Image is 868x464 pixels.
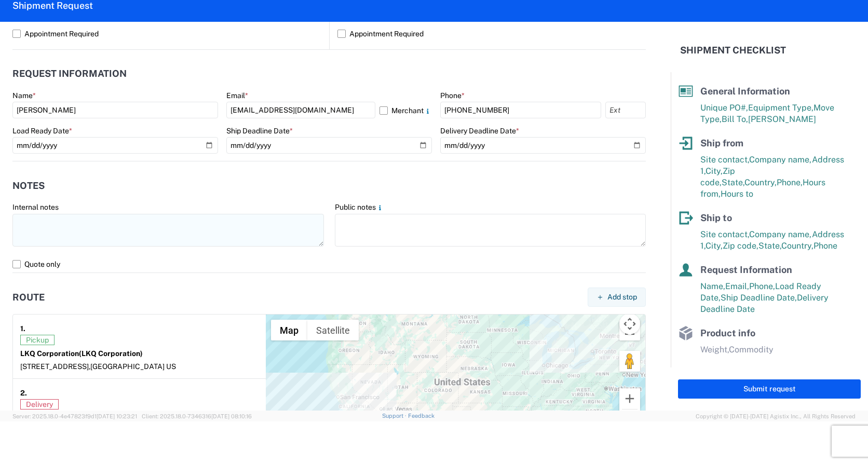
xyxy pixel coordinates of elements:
[700,229,749,239] span: Site contact,
[722,178,744,187] span: State,
[20,399,59,410] span: Delivery
[226,126,293,135] label: Ship Deadline Date
[335,202,384,212] label: Public notes
[744,178,777,187] span: Country,
[440,126,519,135] label: Delivery Deadline Date
[90,362,176,371] span: [GEOGRAPHIC_DATA] US
[382,413,408,419] a: Support
[696,412,856,421] span: Copyright © [DATE]-[DATE] Agistix Inc., All Rights Reserved
[700,327,755,338] span: Product info
[700,138,743,148] span: Ship from
[700,264,792,275] span: Request Information
[12,25,321,42] label: Appointment Required
[700,345,729,354] span: Weight,
[723,241,758,251] span: Zip code,
[680,44,786,57] h2: Shipment Checklist
[619,313,640,334] button: Map camera controls
[142,413,252,419] span: Client: 2025.18.0-7346316
[337,25,646,42] label: Appointment Required
[12,413,137,419] span: Server: 2025.18.0-4e47823f9d1
[97,413,137,419] span: [DATE] 10:23:21
[722,114,748,124] span: Bill To,
[607,292,637,302] span: Add stop
[813,241,837,251] span: Phone
[700,212,732,223] span: Ship to
[748,114,816,124] span: [PERSON_NAME]
[12,181,45,191] h2: Notes
[307,320,359,340] button: Show satellite imagery
[619,388,640,409] button: Zoom in
[408,413,435,419] a: Feedback
[211,413,252,419] span: [DATE] 08:10:16
[12,91,36,100] label: Name
[79,349,143,358] span: (LKQ Corporation)
[20,335,55,345] span: Pickup
[748,103,813,113] span: Equipment Type,
[271,320,307,340] button: Show street map
[619,410,640,430] button: Zoom out
[700,155,749,165] span: Site contact,
[12,126,72,135] label: Load Ready Date
[379,102,432,118] label: Merchant
[20,349,143,358] strong: LKQ Corporation
[12,292,45,303] h2: Route
[721,189,753,199] span: Hours to
[700,281,725,291] span: Name,
[700,86,790,97] span: General Information
[781,241,813,251] span: Country,
[758,241,781,251] span: State,
[440,91,465,100] label: Phone
[749,155,812,165] span: Company name,
[706,166,723,176] span: City,
[777,178,803,187] span: Phone,
[721,293,797,303] span: Ship Deadline Date,
[588,288,646,307] button: Add stop
[20,386,27,399] strong: 2.
[749,281,775,291] span: Phone,
[20,362,90,371] span: [STREET_ADDRESS],
[729,345,774,354] span: Commodity
[678,379,861,399] button: Submit request
[706,241,723,251] span: City,
[619,351,640,372] button: Drag Pegman onto the map to open Street View
[700,103,748,113] span: Unique PO#,
[20,322,25,335] strong: 1.
[725,281,749,291] span: Email,
[605,102,646,118] input: Ext
[749,229,812,239] span: Company name,
[12,202,59,212] label: Internal notes
[12,69,127,79] h2: Request Information
[226,91,248,100] label: Email
[12,256,646,272] label: Quote only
